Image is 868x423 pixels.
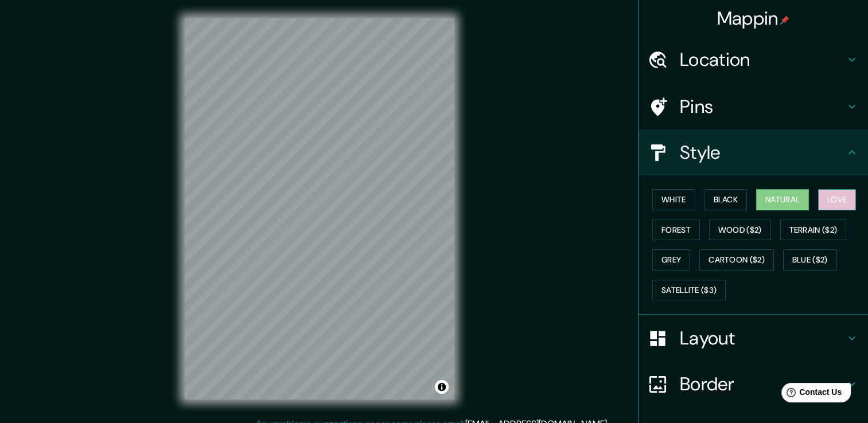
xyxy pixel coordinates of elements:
[704,189,748,210] button: Black
[652,189,695,210] button: White
[652,280,726,301] button: Satellite ($3)
[699,249,774,271] button: Cartoon ($2)
[680,141,845,164] h4: Style
[652,249,690,271] button: Grey
[680,95,845,118] h4: Pins
[639,84,868,130] div: Pins
[639,130,868,175] div: Style
[185,18,454,399] canvas: Map
[652,220,700,241] button: Forest
[818,189,856,210] button: Love
[709,220,771,241] button: Wood ($2)
[783,249,837,271] button: Blue ($2)
[680,48,845,71] h4: Location
[780,15,789,25] img: pin-icon.png
[766,378,855,410] iframe: Help widget launcher
[435,380,449,394] button: Toggle attribution
[639,361,868,407] div: Border
[756,189,809,210] button: Natural
[639,315,868,361] div: Layout
[680,327,845,350] h4: Layout
[780,220,847,241] button: Terrain ($2)
[680,373,845,395] h4: Border
[639,37,868,83] div: Location
[717,7,790,30] h4: Mappin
